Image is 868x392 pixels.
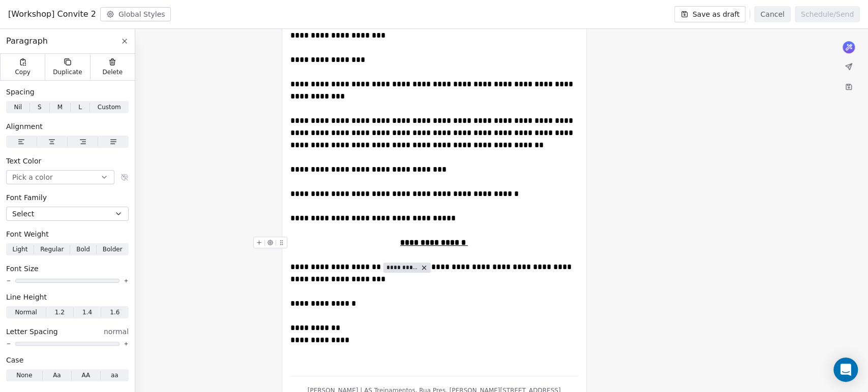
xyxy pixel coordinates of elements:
span: Line Height [6,292,47,302]
button: Cancel [754,6,790,22]
span: Normal [15,308,37,317]
span: normal [104,326,129,337]
span: Bold [76,245,90,254]
span: 1.4 [82,308,92,317]
span: AA [81,371,90,380]
span: Copy [15,68,31,76]
span: Font Size [6,264,39,274]
span: Custom [98,103,121,112]
span: Aa [53,371,61,380]
span: [Workshop] Convite 2 [8,8,96,20]
span: Letter Spacing [6,326,58,337]
span: Spacing [6,87,35,97]
span: Regular [40,245,64,254]
button: Schedule/Send [795,6,860,22]
span: Nil [14,103,22,112]
button: Pick a color [6,170,114,184]
span: S [38,103,42,112]
span: 1.6 [110,308,119,317]
button: Global Styles [100,7,171,21]
span: Duplicate [53,68,82,76]
span: Font Family [6,192,47,203]
span: Bolder [103,245,123,254]
span: None [16,371,32,380]
span: Paragraph [6,35,48,47]
span: M [57,103,63,112]
div: Open Intercom Messenger [833,357,858,382]
span: L [78,103,82,112]
span: Text Color [6,156,41,166]
span: Font Weight [6,229,49,239]
span: Select [12,209,34,219]
span: 1.2 [55,308,65,317]
span: Case [6,355,23,365]
span: Light [12,245,27,254]
span: aa [111,371,118,380]
span: Alignment [6,121,43,132]
button: Save as draft [674,6,746,22]
span: Delete [103,68,123,76]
